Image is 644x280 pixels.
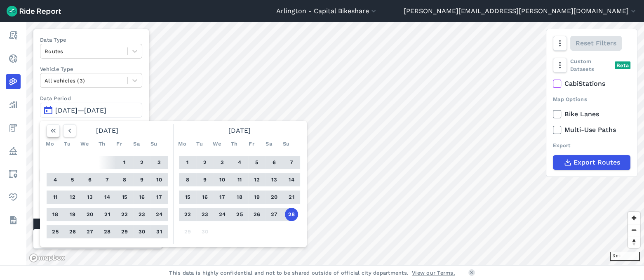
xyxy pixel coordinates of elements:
[40,65,142,73] label: Vehicle Type
[198,208,212,221] button: 23
[40,36,142,44] label: Data Type
[576,38,616,48] span: Reset Filters
[7,6,61,16] img: Ride Report
[153,225,166,238] button: 31
[66,173,79,186] button: 5
[83,173,96,186] button: 6
[135,208,148,221] button: 23
[181,156,194,169] button: 1
[628,236,640,248] button: Reset bearing to north
[135,156,148,169] button: 2
[118,156,131,169] button: 1
[216,191,229,204] button: 17
[285,173,298,186] button: 14
[181,173,194,186] button: 8
[78,137,91,151] div: We
[6,74,21,89] a: Heatmaps
[101,208,114,221] button: 21
[268,191,281,204] button: 20
[210,137,223,151] div: We
[553,109,630,119] label: Bike Lanes
[262,137,275,151] div: Sa
[268,173,281,186] button: 13
[6,97,21,112] a: Analyze
[29,253,65,263] a: Mapbox logo
[6,213,21,228] a: Datasets
[43,137,56,151] div: Mo
[153,208,166,221] button: 24
[49,173,62,186] button: 4
[233,156,246,169] button: 4
[628,212,640,224] button: Zoom in
[181,208,194,221] button: 22
[113,137,126,151] div: Fr
[6,144,21,158] a: Policy
[40,103,142,118] button: [DATE]—[DATE]
[250,191,263,204] button: 19
[6,190,21,205] a: Health
[61,137,74,151] div: Tu
[198,173,212,186] button: 9
[66,191,79,204] button: 12
[6,51,21,66] a: Realtime
[245,137,258,151] div: Fr
[412,269,455,277] a: View our Terms.
[181,225,194,238] button: 29
[118,225,131,238] button: 29
[6,120,21,135] a: Fees
[101,225,114,238] button: 28
[83,191,96,204] button: 13
[198,156,212,169] button: 2
[216,208,229,221] button: 24
[268,208,281,221] button: 27
[553,79,630,89] label: CabiStations
[250,173,263,186] button: 12
[135,191,148,204] button: 16
[40,94,142,102] label: Data Period
[66,208,79,221] button: 19
[404,6,637,16] button: [PERSON_NAME][EMAIL_ADDRESS][PERSON_NAME][DOMAIN_NAME]
[250,208,263,221] button: 26
[118,191,131,204] button: 15
[250,156,263,169] button: 5
[135,225,148,238] button: 30
[118,208,131,221] button: 22
[198,225,212,238] button: 30
[118,173,131,186] button: 8
[216,156,229,169] button: 3
[610,252,640,261] div: 3 mi
[43,124,171,137] div: [DATE]
[83,208,96,221] button: 20
[181,191,194,204] button: 15
[268,156,281,169] button: 6
[233,191,246,204] button: 18
[553,125,630,135] label: Multi-Use Paths
[553,95,630,103] div: Map Options
[33,219,149,242] div: Matched Trips
[101,191,114,204] button: 14
[49,191,62,204] button: 11
[193,137,206,151] div: Tu
[553,141,630,149] div: Export
[553,155,630,170] button: Export Routes
[176,137,189,151] div: Mo
[285,208,298,221] button: 28
[6,28,21,43] a: Report
[553,57,630,73] div: Custom Datasets
[198,191,212,204] button: 16
[147,137,160,151] div: Su
[95,137,108,151] div: Th
[615,61,630,69] div: Beta
[570,36,622,51] button: Reset Filters
[228,137,241,151] div: Th
[49,225,62,238] button: 25
[233,173,246,186] button: 11
[276,6,378,16] button: Arlington - Capital Bikeshare
[66,225,79,238] button: 26
[26,22,644,265] canvas: Map
[573,158,620,167] span: Export Routes
[285,191,298,204] button: 21
[6,167,21,181] a: Areas
[233,208,246,221] button: 25
[130,137,143,151] div: Sa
